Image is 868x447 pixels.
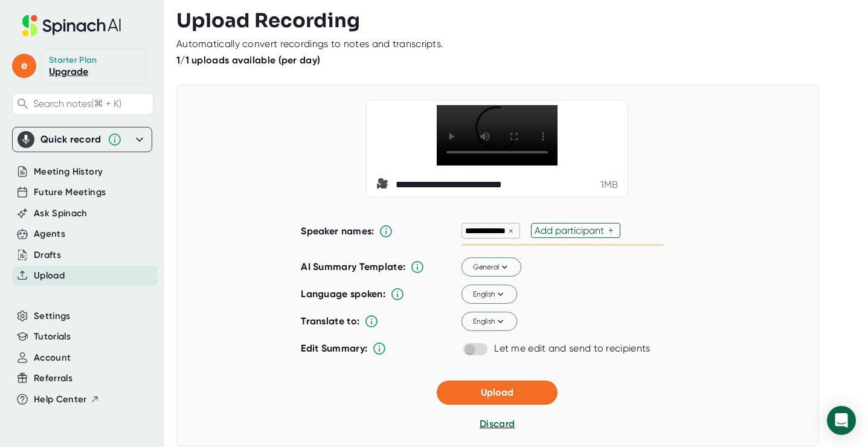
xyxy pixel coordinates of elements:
button: Discard [480,417,515,431]
div: Add participant [535,225,608,236]
button: English [461,312,517,332]
span: Search notes (⌘ + K) [33,98,121,109]
button: Referrals [34,371,72,385]
button: Upload [34,269,65,283]
div: Starter Plan [49,55,97,66]
h3: Upload Recording [176,9,856,32]
span: Upload [481,387,513,398]
span: General [473,262,510,272]
b: Translate to: [301,315,359,327]
div: 1 MB [600,179,618,191]
b: Edit Summary: [301,342,367,354]
button: Account [34,351,71,365]
span: e [12,54,36,78]
div: + [608,225,617,236]
button: Future Meetings [34,185,106,199]
div: Automatically convert recordings to notes and transcripts. [176,38,443,50]
button: English [461,285,517,304]
button: Settings [34,309,71,323]
div: Let me edit and send to recipients [494,342,650,355]
b: 1/1 uploads available (per day) [176,54,320,66]
span: video [376,178,391,192]
div: Open Intercom Messenger [827,406,856,435]
button: Help Center [34,393,100,407]
b: Language spoken: [301,288,385,300]
button: Ask Spinach [34,207,88,220]
b: Speaker names: [301,225,374,237]
div: Quick record [18,127,147,152]
button: Meeting History [34,165,103,179]
button: Upload [437,381,558,405]
b: AI Summary Template: [301,261,405,273]
div: Quick record [40,133,101,146]
button: Tutorials [34,330,71,344]
button: Drafts [34,248,61,262]
a: Upgrade [49,66,88,77]
span: English [473,316,506,327]
button: Agents [34,227,65,241]
span: Help Center [34,393,87,407]
span: Discard [480,418,515,429]
div: × [506,225,516,237]
span: English [473,289,506,300]
button: General [461,258,521,277]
